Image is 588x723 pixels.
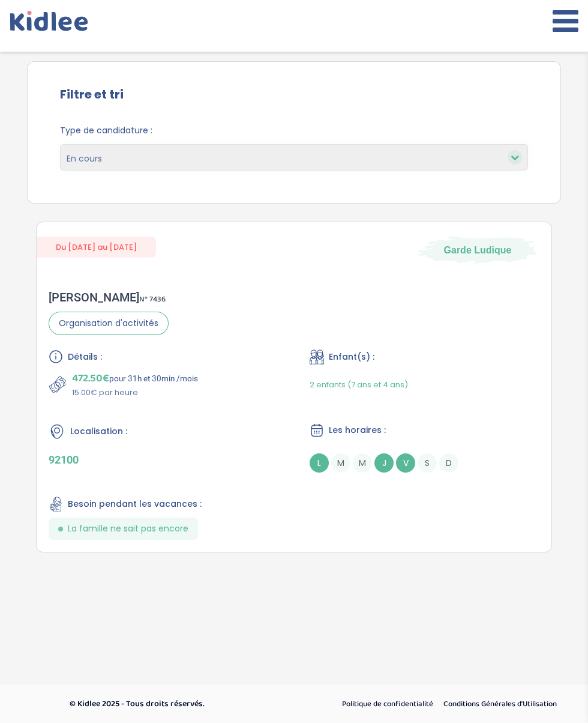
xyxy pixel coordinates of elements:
[331,453,350,473] span: M
[353,453,372,473] span: M
[68,522,188,535] span: La famille ne sait pas encore
[72,370,198,387] p: pour 31h et 30min /mois
[68,351,102,363] span: Détails :
[49,453,278,466] p: 92100
[444,243,512,256] span: Garde Ludique
[338,697,437,712] a: Politique de confidentialité
[49,312,169,335] span: Organisation d'activités
[68,498,202,510] span: Besoin pendant les vacances :
[70,425,127,438] span: Localisation :
[310,379,408,390] span: 2 enfants (7 ans et 4 ans)
[418,453,437,473] span: S
[49,290,169,304] div: [PERSON_NAME]
[396,453,415,473] span: V
[139,293,166,306] span: N° 7436
[439,697,561,712] a: Conditions Générales d’Utilisation
[72,387,198,399] p: 15.00€ par heure
[329,351,374,363] span: Enfant(s) :
[60,124,528,137] span: Type de candidature :
[72,370,109,387] span: 472.50€
[37,237,156,258] span: Du [DATE] au [DATE]
[439,453,458,473] span: D
[310,453,329,473] span: L
[329,424,386,437] span: Les horaires :
[70,698,302,710] p: © Kidlee 2025 - Tous droits réservés.
[60,85,124,103] label: Filtre et tri
[374,453,394,473] span: J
